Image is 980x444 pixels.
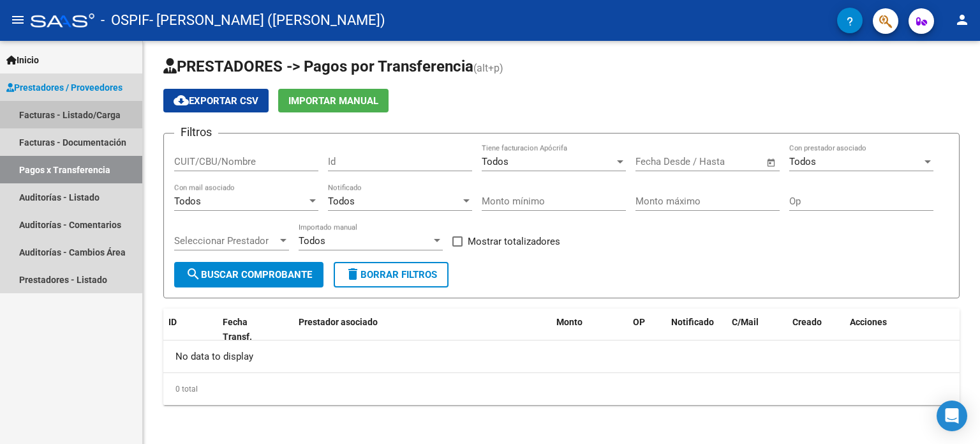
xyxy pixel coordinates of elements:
datatable-header-cell: Notificado [666,309,727,351]
datatable-header-cell: Fecha Transf. [218,309,275,351]
mat-icon: menu [10,12,26,27]
button: Buscar Comprobante [174,262,323,287]
datatable-header-cell: Monto [551,309,628,351]
span: Borrar Filtros [345,269,437,280]
span: Todos [299,235,325,247]
span: Fecha Transf. [223,317,252,342]
span: Todos [328,195,355,207]
span: Todos [789,156,816,167]
button: Importar Manual [278,89,389,112]
div: Open Intercom Messenger [937,401,967,431]
button: Borrar Filtros [334,262,449,287]
span: OP [633,317,645,327]
datatable-header-cell: Prestador asociado [293,309,551,351]
span: Creado [792,317,822,327]
span: Prestadores / Proveedores [6,80,122,95]
div: 0 total [163,373,960,405]
datatable-header-cell: Creado [787,309,845,351]
datatable-header-cell: OP [628,309,666,351]
input: Fecha inicio [635,156,687,167]
span: - [PERSON_NAME] ([PERSON_NAME]) [149,6,385,34]
mat-icon: search [186,266,201,282]
datatable-header-cell: C/Mail [727,309,787,351]
h3: Filtros [174,123,218,141]
span: Prestador asociado [299,317,378,327]
mat-icon: person [954,12,970,27]
span: Monto [556,317,583,327]
mat-icon: cloud_download [174,93,189,108]
span: Todos [482,156,509,167]
datatable-header-cell: ID [163,309,218,351]
mat-icon: delete [345,266,360,282]
span: C/Mail [732,317,759,327]
span: Inicio [6,53,39,67]
span: Todos [174,195,201,207]
span: Seleccionar Prestador [174,235,278,247]
span: Mostrar totalizadores [468,234,560,249]
span: Buscar Comprobante [186,269,312,280]
span: PRESTADORES -> Pagos por Transferencia [163,57,473,75]
span: Exportar CSV [174,95,258,107]
span: (alt+p) [473,62,503,74]
span: Importar Manual [288,95,378,107]
button: Open calendar [764,155,779,170]
datatable-header-cell: Acciones [845,309,960,351]
div: No data to display [163,341,960,372]
span: Notificado [671,317,714,327]
span: Acciones [850,317,887,327]
input: Fecha fin [699,156,761,167]
button: Exportar CSV [163,89,269,112]
span: ID [168,317,177,327]
span: - OSPIF [101,6,149,34]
